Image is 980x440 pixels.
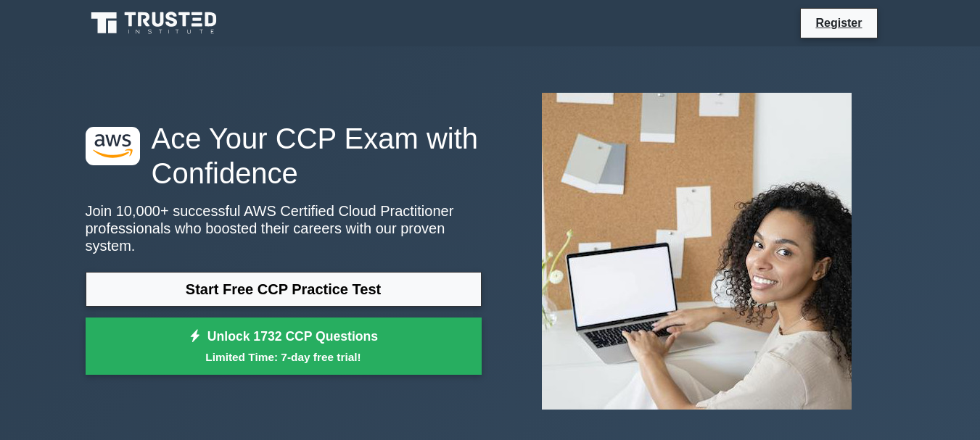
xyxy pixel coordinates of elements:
[807,14,870,32] a: Register
[86,202,482,254] p: Join 10,000+ successful AWS Certified Cloud Practitioner professionals who boosted their careers ...
[86,317,482,375] a: Unlock 1732 CCP QuestionsLimited Time: 7-day free trial!
[86,272,482,307] a: Start Free CCP Practice Test
[86,121,482,191] h1: Ace Your CCP Exam with Confidence
[104,349,464,365] small: Limited Time: 7-day free trial!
